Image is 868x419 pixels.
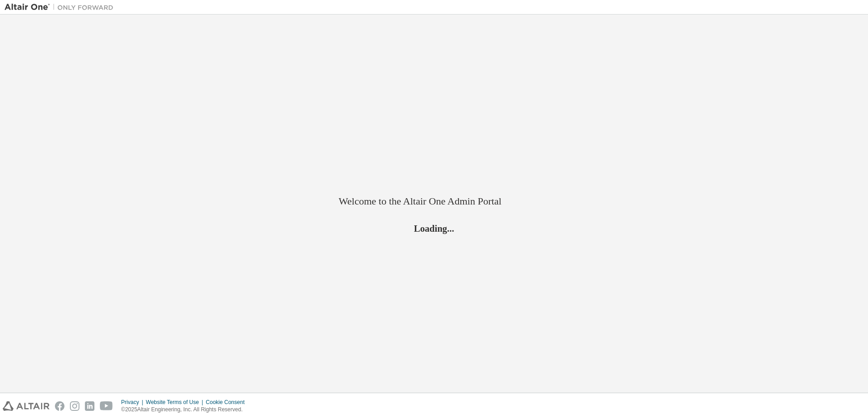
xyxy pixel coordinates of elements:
[206,399,250,406] div: Cookie Consent
[100,401,113,411] img: youtube.svg
[339,195,529,208] h2: Welcome to the Altair One Admin Portal
[85,401,94,411] img: linkedin.svg
[146,399,206,406] div: Website Terms of Use
[55,401,64,411] img: facebook.svg
[121,399,146,406] div: Privacy
[3,401,49,411] img: altair_logo.svg
[339,223,529,234] h2: Loading...
[5,3,118,12] img: Altair One
[121,406,250,414] p: © 2025 Altair Engineering, Inc. All Rights Reserved.
[70,401,79,411] img: instagram.svg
